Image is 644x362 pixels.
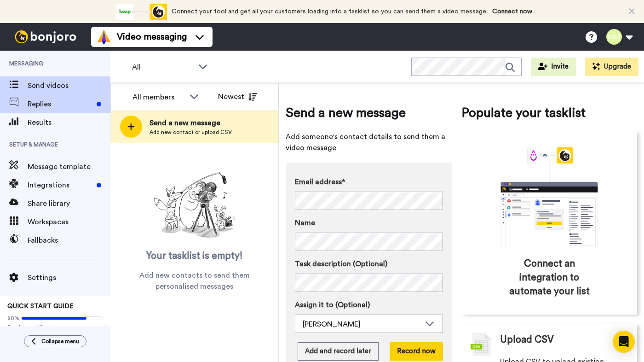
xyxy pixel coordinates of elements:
span: Share library [28,198,110,209]
span: Send a new message [149,117,232,128]
span: Upload CSV [500,333,554,347]
div: All members [132,92,185,103]
a: Connect now [492,8,532,15]
span: Send videos [28,80,110,91]
span: Replies [28,99,93,110]
button: Collapse menu [24,335,86,347]
img: csv-grey.png [471,333,491,356]
span: Integrations [28,180,93,191]
span: Send yourself a test [7,324,103,331]
button: Upgrade [585,58,638,76]
div: [PERSON_NAME] [303,319,420,330]
label: Email address* [295,176,443,187]
span: Add new contacts to send them personalised messages [124,270,264,292]
span: Add new contact or upload CSV [149,128,232,136]
span: Name [295,217,315,228]
span: Your tasklist is empty! [146,249,243,263]
span: Video messaging [117,30,187,43]
label: Task description (Optional) [295,258,443,269]
span: Message template [28,161,110,172]
span: Settings [28,272,110,283]
img: ready-set-action.png [149,169,241,242]
div: Open Intercom Messenger [613,331,635,353]
label: Assign it to (Optional) [295,299,443,310]
span: Results [28,117,110,128]
span: 80% [7,315,19,322]
span: All [132,62,194,73]
button: Record now [390,342,443,361]
div: animation [480,147,618,248]
span: Connect your tool and get all your customers loading into a tasklist so you can send them a video... [172,8,488,15]
span: Connect an integration to automate your list [500,257,598,298]
span: Fallbacks [28,235,110,246]
span: QUICK START GUIDE [7,303,74,309]
span: Workspaces [28,216,110,228]
div: animation [116,4,167,20]
button: Newest [211,88,264,106]
span: Add someone's contact details to send them a video message [286,131,452,153]
button: Add and record later [298,342,379,361]
span: Populate your tasklist [461,104,637,122]
img: bj-logo-header-white.svg [11,30,80,43]
span: Collapse menu [41,338,79,345]
button: Invite [531,58,576,76]
img: vm-color.svg [97,29,111,44]
span: Send a new message [286,104,452,122]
